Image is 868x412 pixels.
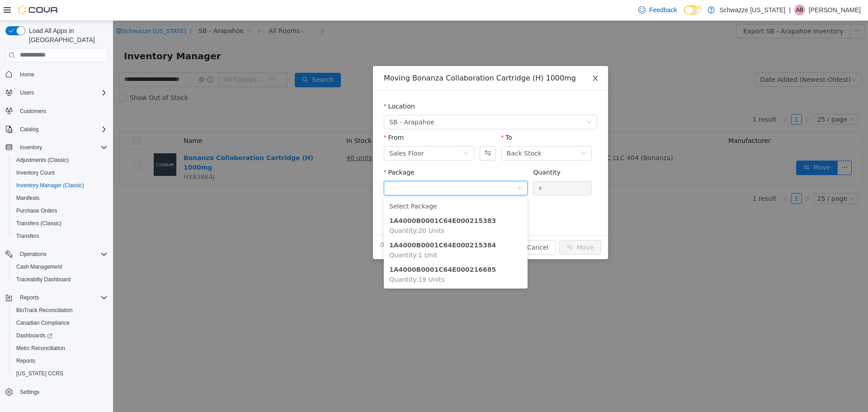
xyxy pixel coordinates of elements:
button: Catalog [2,123,111,136]
div: Antonio Brooks [794,5,805,15]
a: Inventory Count [13,167,58,178]
span: Catalog [20,126,38,133]
span: Reports [20,294,39,301]
button: Settings [2,385,111,398]
span: Users [16,87,108,98]
span: Manifests [13,193,108,204]
span: Canadian Compliance [13,317,108,328]
span: Inventory [16,142,108,153]
input: Package [276,161,403,175]
span: Reports [16,292,108,303]
span: Traceabilty Dashboard [16,276,71,283]
a: Settings [16,387,43,398]
button: Users [2,86,111,99]
span: Transfers (Classic) [13,218,108,229]
span: Cash Management [16,263,62,270]
span: [US_STATE] CCRS [16,370,63,377]
span: Metrc Reconciliation [13,343,108,354]
span: Traceabilty Dashboard [13,274,108,285]
span: Quantity : 1 Unit [276,231,324,238]
span: Settings [20,388,39,396]
img: Cova [18,5,59,14]
span: Reports [16,357,35,365]
span: Quantity : 19 Units [276,255,331,262]
button: Metrc Reconciliation [9,342,111,355]
div: Moving Bonanza Collaboration Cartridge (H) 1000mg [271,52,484,62]
span: Customers [20,108,46,115]
label: Location [271,82,302,89]
p: [PERSON_NAME] [809,5,861,15]
i: icon: down [350,130,356,136]
i: icon: down [468,130,473,136]
strong: 1A4000B0001C64E000216685 [276,245,383,252]
a: Transfers (Classic) [13,218,65,229]
strong: 1A4000B0001C64E000215384 [276,221,383,228]
span: BioTrack Reconciliation [16,307,73,314]
li: Select Package [271,178,415,193]
button: Purchase Orders [9,204,111,217]
span: BioTrack Reconciliation [13,305,108,316]
span: AB [796,5,803,15]
button: [US_STATE] CCRS [9,367,111,380]
input: Dark Mode [684,5,703,15]
button: Users [16,87,38,98]
span: Adjustments (Classic) [16,156,69,164]
span: Inventory Manager (Classic) [16,182,84,189]
span: Users [20,89,34,96]
button: Cash Management [9,260,111,273]
span: Canadian Compliance [16,319,70,327]
button: Adjustments (Classic) [9,154,111,166]
a: Dashboards [9,329,111,342]
a: BioTrack Reconciliation [13,305,76,316]
a: Inventory Manager (Classic) [13,180,88,191]
label: From [271,113,291,120]
span: Quantity : 20 Units [276,206,331,213]
li: 1A4000B0001C64E000216685 [271,242,415,266]
span: Feedback [649,5,677,14]
button: Traceabilty Dashboard [9,273,111,286]
span: 0 Units will be moved. [267,219,338,229]
label: Package [271,148,301,155]
span: Washington CCRS [13,368,108,379]
button: Manifests [9,192,111,204]
a: Adjustments (Classic) [13,155,72,166]
span: Operations [16,249,108,260]
span: Operations [20,251,47,258]
button: Customers [2,104,111,118]
span: Customers [16,105,108,117]
span: Purchase Orders [13,205,108,216]
button: Inventory Manager (Classic) [9,179,111,192]
span: Dashboards [16,332,52,339]
a: Transfers [13,231,42,242]
span: SB - Arapahoe [276,95,321,108]
div: Sales Floor [276,126,311,139]
a: Purchase Orders [13,205,61,216]
button: BioTrack Reconciliation [9,304,111,317]
a: [US_STATE] CCRS [13,368,67,379]
span: Transfers [16,232,39,240]
button: Inventory [2,141,111,154]
a: Home [16,69,38,80]
button: Transfers (Classic) [9,217,111,230]
label: Quantity [420,148,448,155]
button: Home [2,68,111,81]
span: Inventory [20,144,42,151]
a: Feedback [635,1,680,19]
p: | [789,5,791,15]
a: Dashboards [13,330,56,341]
span: Transfers (Classic) [16,220,61,227]
span: Manifests [16,194,39,202]
a: Reports [13,355,39,366]
label: To [388,113,399,120]
a: Metrc Reconciliation [13,343,69,354]
button: Reports [16,292,42,303]
a: Customers [16,106,50,117]
i: icon: down [404,165,409,171]
button: Reports [2,291,111,304]
button: Swap [367,125,382,140]
i: icon: down [473,99,479,105]
a: Traceabilty Dashboard [13,274,74,285]
strong: 1A4000B0001C64E000215383 [276,196,383,204]
span: Inventory Count [13,167,108,178]
span: Home [20,71,34,78]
